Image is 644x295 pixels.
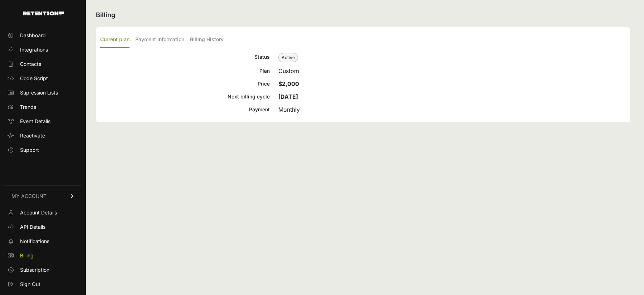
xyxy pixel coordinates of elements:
[278,80,299,87] strong: $2,000
[4,87,82,98] a: Supression Lists
[278,105,626,114] div: Monthly
[4,73,82,84] a: Code Script
[20,132,45,139] span: Reactivate
[20,32,46,39] span: Dashboard
[20,209,57,216] span: Account Details
[96,10,630,20] h2: Billing
[4,58,82,70] a: Contacts
[100,92,270,101] div: Next billing cycle
[4,185,82,207] a: MY ACCOUNT
[4,236,82,247] a: Notifications
[20,103,36,111] span: Trends
[278,93,298,100] strong: [DATE]
[100,32,130,48] label: Current plan
[4,264,82,276] a: Subscription
[4,130,82,141] a: Reactivate
[100,67,270,75] div: Plan
[4,116,82,127] a: Event Details
[20,252,34,259] span: Billing
[190,32,224,48] label: Billing History
[20,118,50,125] span: Event Details
[4,221,82,233] a: API Details
[278,67,626,75] div: Custom
[4,144,82,156] a: Support
[100,105,270,114] div: Payment
[20,146,39,154] span: Support
[20,223,45,231] span: API Details
[20,89,58,96] span: Supression Lists
[20,281,40,288] span: Sign Out
[20,266,49,274] span: Subscription
[4,250,82,261] a: Billing
[20,75,48,82] span: Code Script
[11,193,47,200] span: MY ACCOUNT
[4,30,82,41] a: Dashboard
[20,61,41,68] span: Contacts
[4,44,82,55] a: Integrations
[20,46,48,53] span: Integrations
[135,32,184,48] label: Payment Information
[100,53,270,62] div: Status
[278,53,298,62] span: Active
[4,207,82,218] a: Account Details
[100,79,270,88] div: Price
[4,101,82,113] a: Trends
[20,238,49,245] span: Notifications
[4,279,82,290] a: Sign Out
[23,11,64,15] img: Retention.com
